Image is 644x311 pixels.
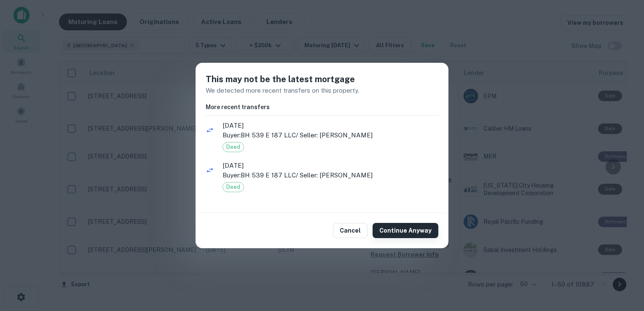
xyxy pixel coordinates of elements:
div: Deed [223,182,244,192]
p: Buyer: BH 539 E 187 LLC / Seller: [PERSON_NAME] [223,130,438,140]
span: [DATE] [223,121,438,131]
h5: This may not be the latest mortgage [206,73,438,86]
p: Buyer: BH 539 E 187 LLC / Seller: [PERSON_NAME] [223,170,438,180]
span: Deed [223,143,244,151]
div: Deed [223,142,244,152]
span: [DATE] [223,161,438,171]
p: We detected more recent transfers on this property. [206,86,438,96]
span: Deed [223,183,244,191]
button: Cancel [333,223,368,238]
h6: More recent transfers [206,102,438,112]
iframe: Chat Widget [602,244,644,284]
button: Continue Anyway [373,223,438,238]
